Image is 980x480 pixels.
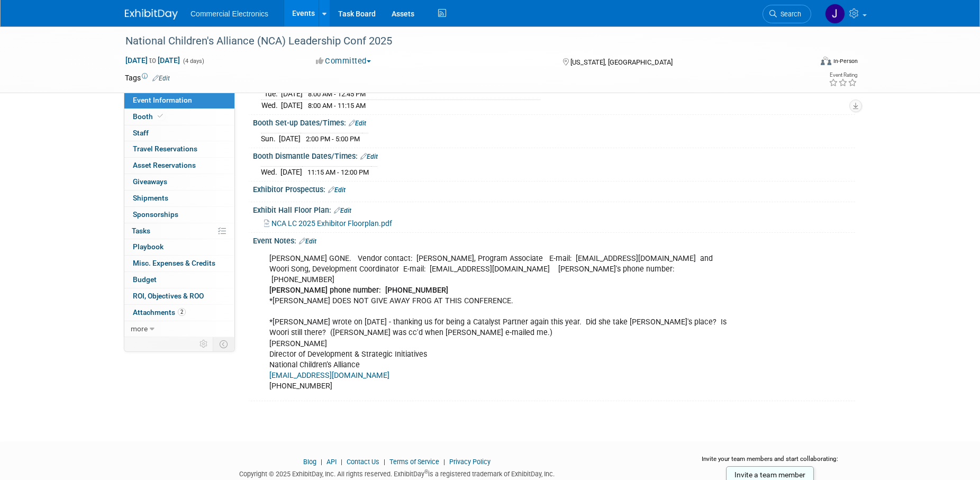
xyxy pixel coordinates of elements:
[195,337,213,351] td: Personalize Event Tab Strip
[253,202,855,216] div: Exhibit Hall Floor Plan:
[124,256,234,271] a: Misc. Expenses & Credits
[124,141,234,157] a: Travel Reservations
[349,120,366,127] a: Edit
[261,166,280,177] td: Wed.
[125,73,170,83] td: Tags
[685,455,856,470] div: Invite your team members and start collaborating:
[306,135,360,143] span: 2:00 PM - 5:00 PM
[449,458,491,466] a: Privacy Policy
[132,227,150,235] span: Tasks
[158,113,163,119] i: Booth reservation complete
[124,305,234,321] a: Attachments2
[133,210,178,219] span: Sponsorships
[280,166,302,177] td: [DATE]
[124,125,234,141] a: Staff
[124,223,234,239] a: Tasks
[281,99,303,111] td: [DATE]
[190,10,268,18] span: Commercial Electronics
[312,56,375,67] button: Committed
[262,248,739,397] div: [PERSON_NAME] GONE. Vendor contact: [PERSON_NAME], Program Associate E-mail: [EMAIL_ADDRESS][DOMA...
[318,458,325,466] span: |
[133,308,186,316] span: Attachments
[389,458,439,466] a: Terms of Service
[124,109,234,125] a: Booth
[264,219,392,228] a: NCA LC 2025 Exhibitor Floorplan.pdf
[253,182,855,195] div: Exhibitor Prospectus:
[334,207,351,214] a: Edit
[133,242,164,251] span: Playbook
[261,88,281,100] td: Tue.
[133,96,192,104] span: Event Information
[381,458,388,466] span: |
[124,207,234,223] a: Sponsorships
[133,259,215,267] span: Misc. Expenses & Credits
[124,272,234,288] a: Budget
[124,158,234,174] a: Asset Reservations
[307,168,369,176] span: 11:15 AM - 12:00 PM
[279,133,301,144] td: [DATE]
[122,32,795,51] div: National Children's Alliance (NCA) Leadership Conf 2025
[261,133,279,144] td: Sun.
[299,238,316,245] a: Edit
[303,458,316,466] a: Blog
[749,55,858,71] div: Event Format
[441,458,448,466] span: |
[133,275,157,284] span: Budget
[308,102,366,110] span: 8:00 AM - 11:15 AM
[271,219,392,228] span: NCA LC 2025 Exhibitor Floorplan.pdf
[825,4,845,24] img: Jennifer Roosa
[133,194,168,202] span: Shipments
[269,371,389,380] a: [EMAIL_ADDRESS][DOMAIN_NAME]
[182,58,204,65] span: (4 days)
[833,57,858,65] div: In-Person
[124,174,234,190] a: Giveaways
[328,186,346,194] a: Edit
[125,56,180,65] span: [DATE] [DATE]
[347,458,379,466] a: Contact Us
[124,93,234,108] a: Event Information
[821,57,831,65] img: Format-Inperson.png
[178,308,186,316] span: 2
[338,458,345,466] span: |
[152,75,170,82] a: Edit
[360,153,378,160] a: Edit
[133,177,167,186] span: Giveaways
[124,239,234,255] a: Playbook
[424,469,428,475] sup: ®
[308,90,366,98] span: 8:00 AM - 12:45 PM
[777,10,801,18] span: Search
[261,99,281,111] td: Wed.
[124,191,234,206] a: Shipments
[133,112,165,121] span: Booth
[125,467,669,479] div: Copyright © 2025 ExhibitDay, Inc. All rights reserved. ExhibitDay is a registered trademark of Ex...
[124,288,234,304] a: ROI, Objectives & ROO
[281,88,303,100] td: [DATE]
[133,292,204,300] span: ROI, Objectives & ROO
[124,321,234,337] a: more
[148,56,158,65] span: to
[133,161,196,169] span: Asset Reservations
[253,233,855,247] div: Event Notes:
[213,337,235,351] td: Toggle Event Tabs
[570,58,673,66] span: [US_STATE], [GEOGRAPHIC_DATA]
[253,148,855,162] div: Booth Dismantle Dates/Times:
[763,5,811,23] a: Search
[133,129,149,137] span: Staff
[253,115,855,129] div: Booth Set-up Dates/Times:
[269,286,448,295] b: [PERSON_NAME] phone number: [PHONE_NUMBER]
[125,9,178,20] img: ExhibitDay
[829,73,857,78] div: Event Rating
[131,324,148,333] span: more
[133,144,197,153] span: Travel Reservations
[326,458,337,466] a: API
